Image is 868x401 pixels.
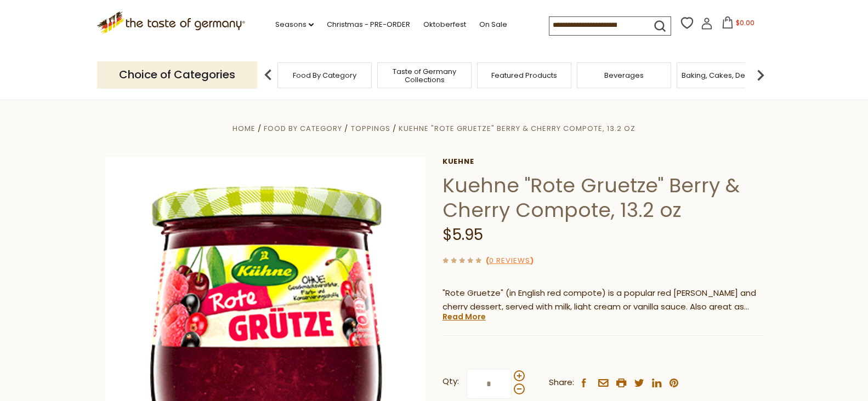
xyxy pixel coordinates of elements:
[750,64,771,86] img: next arrow
[549,376,574,389] span: Share:
[489,255,530,267] a: 0 Reviews
[327,19,410,31] a: Christmas - PRE-ORDER
[423,19,466,31] a: Oktoberfest
[442,375,459,388] strong: Qty:
[351,123,390,134] a: Toppings
[491,71,557,79] a: Featured Products
[399,123,636,134] a: Kuehne "Rote Gruetze" Berry & Cherry Compote, 13.2 oz
[381,67,468,84] a: Taste of Germany Collections
[442,287,763,314] p: "Rote Gruetze" (in English red compote) is a popular red [PERSON_NAME] and cherry dessert, served...
[486,255,534,266] span: ( )
[442,224,483,245] span: $5.95
[604,71,644,79] a: Beverages
[736,18,754,27] span: $0.00
[442,173,763,222] h1: Kuehne "Rote Gruetze" Berry & Cherry Compote, 13.2 oz
[293,71,356,79] a: Food By Category
[97,61,257,88] p: Choice of Categories
[232,123,256,134] a: Home
[682,71,767,79] a: Baking, Cakes, Desserts
[257,64,279,86] img: previous arrow
[467,369,512,399] input: Qty:
[275,19,314,31] a: Seasons
[479,19,507,31] a: On Sale
[442,157,763,166] a: Kuehne
[264,123,342,134] a: Food By Category
[715,16,762,33] button: $0.00
[442,311,486,322] a: Read More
